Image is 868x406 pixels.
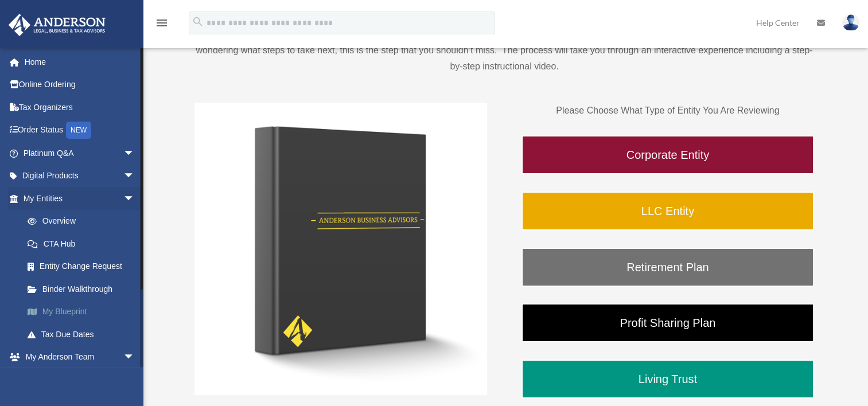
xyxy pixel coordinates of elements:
p: Please Choose What Type of Entity You Are Reviewing [521,103,814,119]
a: My Anderson Teamarrow_drop_down [8,346,152,369]
a: Retirement Plan [521,248,814,287]
i: menu [155,16,169,30]
a: menu [155,20,169,30]
a: Living Trust [521,360,814,399]
a: Online Ordering [8,73,152,96]
img: Anderson Advisors Platinum Portal [5,14,109,36]
a: LLC Entity [521,192,814,231]
span: arrow_drop_down [123,165,146,188]
a: Entity Change Request [16,255,152,278]
a: Profit Sharing Plan [521,303,814,342]
a: CTA Hub [16,232,152,255]
a: Overview [16,210,152,233]
a: Digital Productsarrow_drop_down [8,165,152,188]
a: Order StatusNEW [8,119,152,142]
i: search [192,15,204,28]
span: arrow_drop_down [123,346,146,369]
a: Home [8,50,152,73]
p: Congratulations on creating your new entity. Please follow the link below to gain exclusive acces... [194,26,814,75]
span: arrow_drop_down [123,187,146,210]
span: arrow_drop_down [123,142,146,165]
div: NEW [66,122,91,139]
a: Tax Organizers [8,96,152,119]
a: My Blueprint [16,300,152,323]
a: Binder Walkthrough [16,278,146,300]
a: Platinum Q&Aarrow_drop_down [8,142,152,165]
a: My Entitiesarrow_drop_down [8,187,152,210]
a: Corporate Entity [521,135,814,174]
img: User Pic [842,14,859,31]
a: Tax Due Dates [16,323,152,346]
